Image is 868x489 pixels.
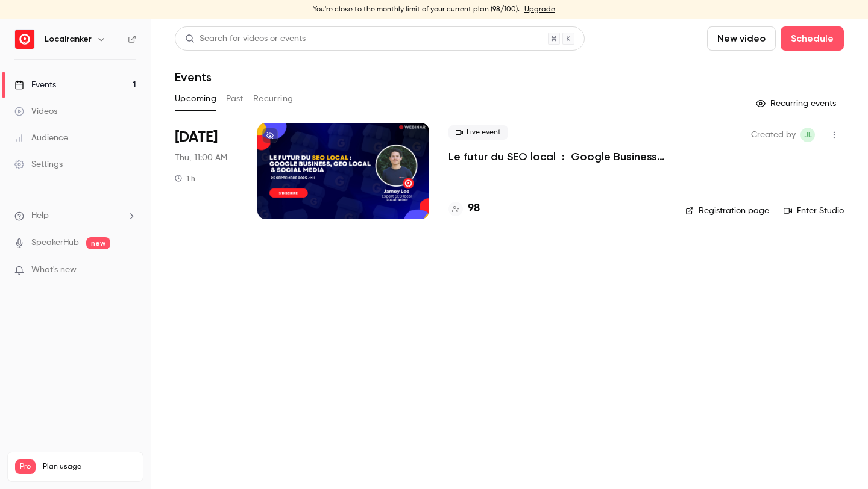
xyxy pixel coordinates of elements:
[175,123,238,219] div: Sep 25 Thu, 11:00 AM (Europe/Paris)
[14,210,136,222] li: help-dropdown-opener
[14,105,57,117] div: Videos
[31,237,79,249] a: SpeakerHub
[175,173,195,183] div: 1 h
[524,5,555,14] a: Upgrade
[14,79,56,91] div: Events
[15,30,34,49] img: Localranker
[707,26,776,51] button: New video
[804,128,812,142] span: JL
[175,89,216,108] button: Upcoming
[31,264,77,276] span: What's new
[784,205,844,217] a: Enter Studio
[43,462,136,472] span: Plan usage
[685,205,769,217] a: Registration page
[31,210,49,222] span: Help
[448,149,666,164] a: Le futur du SEO local : Google Business Profile, GEO & Social media
[185,33,306,45] div: Search for videos or events
[448,125,508,140] span: Live event
[751,128,796,142] span: Created by
[750,94,844,113] button: Recurring events
[86,237,110,249] span: new
[14,132,68,144] div: Audience
[253,89,294,108] button: Recurring
[175,70,212,84] h1: Events
[15,459,36,474] span: Pro
[800,128,815,142] span: Jamey Lee
[448,201,480,217] a: 98
[14,158,63,170] div: Settings
[781,26,844,51] button: Schedule
[468,201,480,217] h4: 98
[45,33,92,45] h6: Localranker
[175,152,227,164] span: Thu, 11:00 AM
[226,89,244,108] button: Past
[175,128,218,147] span: [DATE]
